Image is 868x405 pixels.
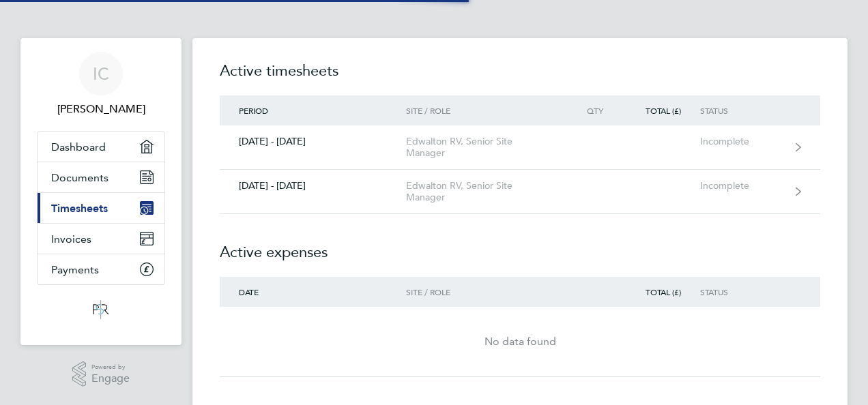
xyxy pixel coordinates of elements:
[220,333,820,350] div: No data found
[38,193,164,223] a: Timesheets
[38,132,164,162] a: Dashboard
[220,60,820,95] h2: Active timesheets
[37,52,165,117] a: IC[PERSON_NAME]
[72,361,130,387] a: Powered byEngage
[220,287,406,297] div: Date
[220,125,820,170] a: [DATE] - [DATE]Edwalton RV, Senior Site ManagerIncomplete
[20,38,182,345] nav: Main navigation
[406,287,562,297] div: Site / Role
[51,263,99,276] span: Payments
[37,299,165,320] a: Go to home page
[51,202,108,215] span: Timesheets
[220,136,406,147] div: [DATE] - [DATE]
[38,224,164,254] a: Invoices
[93,65,109,82] span: IC
[220,180,406,192] div: [DATE] - [DATE]
[406,136,562,159] div: Edwalton RV, Senior Site Manager
[700,180,784,192] div: Incomplete
[38,162,164,192] a: Documents
[51,171,108,184] span: Documents
[51,140,106,153] span: Dashboard
[622,106,700,115] div: Total (£)
[700,136,784,147] div: Incomplete
[220,170,820,214] a: [DATE] - [DATE]Edwalton RV, Senior Site ManagerIncomplete
[89,299,113,320] img: psrsolutions-logo-retina.png
[406,180,562,203] div: Edwalton RV, Senior Site Manager
[700,287,784,297] div: Status
[37,101,165,117] span: Ian Cousins
[38,254,164,284] a: Payments
[239,105,268,116] span: Period
[220,214,820,277] h2: Active expenses
[51,232,91,245] span: Invoices
[562,106,622,115] div: Qty
[700,106,784,115] div: Status
[91,361,130,373] span: Powered by
[406,106,562,115] div: Site / Role
[622,287,700,297] div: Total (£)
[91,373,130,385] span: Engage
